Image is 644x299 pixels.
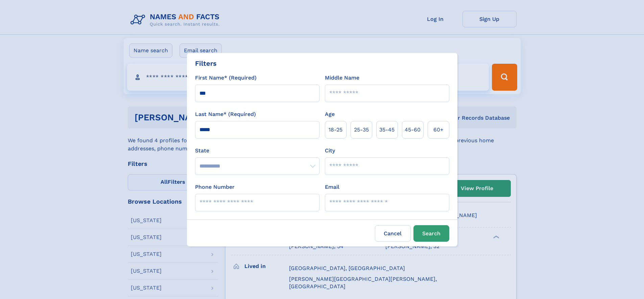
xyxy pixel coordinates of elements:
label: First Name* (Required) [195,74,257,82]
label: Middle Name [325,74,359,82]
label: State [195,147,319,155]
span: 45‑60 [405,126,421,134]
span: 35‑45 [379,126,395,134]
label: Email [325,183,339,191]
button: Search [413,225,449,242]
label: Last Name* (Required) [195,110,256,118]
span: 60+ [433,126,444,134]
label: Phone Number [195,183,235,191]
span: 18‑25 [329,126,342,134]
span: 25‑35 [354,126,369,134]
label: Cancel [375,225,411,242]
label: Age [325,110,335,118]
div: Filters [195,58,217,68]
label: City [325,147,335,155]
